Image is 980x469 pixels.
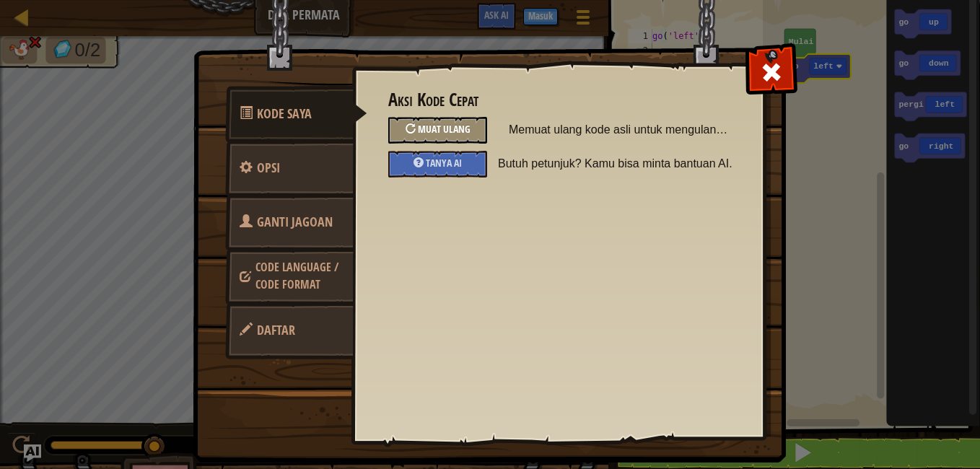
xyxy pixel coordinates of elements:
span: Butuh petunjuk? Kamu bisa minta bantuan AI. [498,151,739,177]
span: Memuat ulang kode asli untuk mengulang level [509,117,728,143]
span: Aksi Kode Cepat [257,105,312,123]
div: Memuat ulang kode asli untuk mengulang level [388,117,487,144]
h3: Aksi Kode Cepat [388,90,728,110]
a: Opsi [225,140,354,196]
span: Mengkonfigurasi pengaturan [257,159,280,177]
span: Memilih jagoan, bahasa [257,213,333,231]
span: Memilih jagoan, bahasa [255,259,338,292]
a: Kode Saya [225,86,367,142]
span: Muat Ulang [418,122,471,136]
div: Tanya AI [388,151,487,177]
span: Tanya AI [426,156,462,170]
span: Simpan perkembanganmu [257,321,295,339]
